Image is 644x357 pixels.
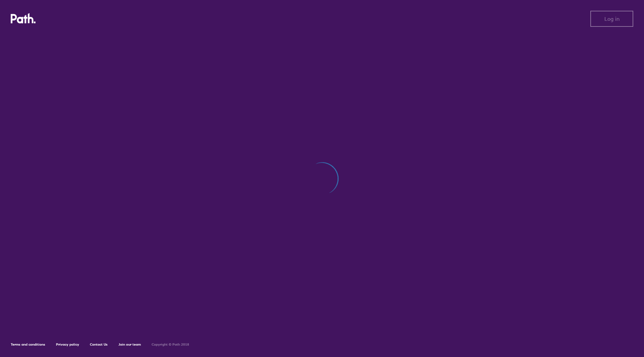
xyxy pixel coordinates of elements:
[11,342,45,347] a: Terms and conditions
[152,343,189,347] h6: Copyright © Path 2018
[604,16,620,22] span: Log in
[118,342,141,347] a: Join our team
[590,11,633,27] button: Log in
[90,342,108,347] a: Contact Us
[56,342,79,347] a: Privacy policy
